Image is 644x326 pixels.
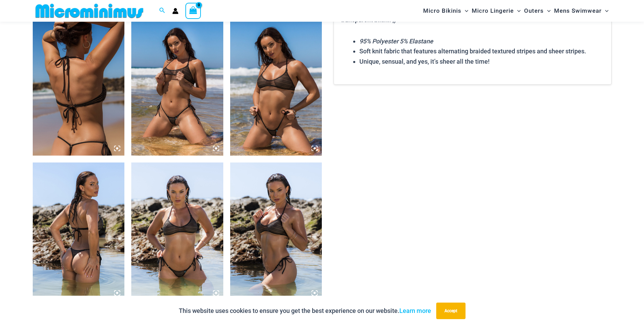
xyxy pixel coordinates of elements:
[159,7,165,15] a: Search icon link
[423,2,461,20] span: Micro Bikinis
[524,2,544,20] span: Outers
[421,2,470,20] a: Micro BikinisMenu ToggleMenu Toggle
[33,162,125,300] img: Tide Lines Black 350 Halter Top 470 Thong
[230,18,322,156] img: Tide Lines Black 350 Halter Top 480 Micro
[602,2,609,20] span: Menu Toggle
[461,2,468,20] span: Menu Toggle
[470,2,522,20] a: Micro LingerieMenu ToggleMenu Toggle
[230,162,322,300] img: Tide Lines Black 350 Halter Top 470 Thong
[522,2,552,20] a: OutersMenu ToggleMenu Toggle
[172,8,178,14] a: Account icon link
[359,56,604,67] li: Unique, sensual, and yes, it’s sheer all the time!
[436,303,466,319] button: Accept
[33,3,146,19] img: MM SHOP LOGO FLAT
[420,1,612,21] nav: Site Navigation
[179,306,431,316] p: This website uses cookies to ensure you get the best experience on our website.
[359,46,604,56] li: Soft knit fabric that features alternating braided textured stripes and sheer stripes.
[131,162,223,300] img: Tide Lines Black 350 Halter Top 470 Thong
[131,18,223,156] img: Tide Lines Black 350 Halter Top 480 Micro
[514,2,521,20] span: Menu Toggle
[472,2,514,20] span: Micro Lingerie
[185,3,201,19] a: View Shopping Cart, empty
[552,2,610,20] a: Mens SwimwearMenu ToggleMenu Toggle
[399,307,431,314] a: Learn more
[544,2,551,20] span: Menu Toggle
[33,18,125,156] img: Tide Lines Black 350 Halter Top 480 Micro
[359,38,433,45] em: 95% Polyester 5% Elastane
[554,2,602,20] span: Mens Swimwear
